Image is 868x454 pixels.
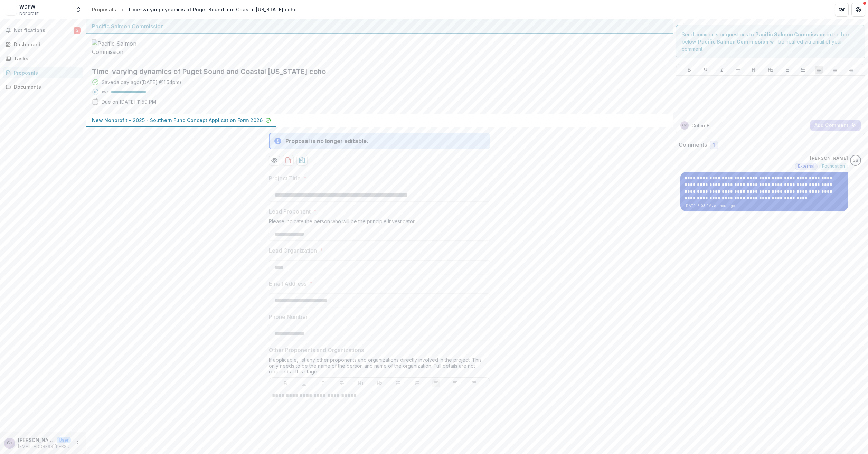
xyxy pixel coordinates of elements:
p: Lead Proponent [269,207,311,216]
button: download-proposal [283,155,294,166]
button: Add Comment [810,120,861,131]
span: Notifications [14,28,74,34]
p: 100 % [102,89,108,94]
div: Proposal is no longer editable. [285,137,368,145]
strong: Pacific Salmon Commission [755,31,826,37]
button: Strike [734,66,742,74]
img: Pacific Salmon Commission [92,39,161,56]
div: Saved a day ago ( [DATE] @ 1:54pm ) [102,78,181,86]
button: Partners [835,3,849,17]
p: Phone Number [269,313,308,321]
div: If applicable, list any other proponents and organizations directly involved in the project. This... [269,357,490,377]
p: Other Proponents and Organizations [269,346,364,354]
button: Align Center [831,66,839,74]
span: 1 [713,142,715,148]
button: Underline [701,66,710,74]
span: Foundation [822,164,845,169]
div: Please indicate the person who will be the principle investigator. [269,218,490,227]
a: Proposals [3,67,83,78]
strong: Pacific Salmon Commission [698,39,768,45]
p: Lead Organization [269,246,317,255]
h2: Time-varying dynamics of Puget Sound and Coastal [US_STATE] coho [92,67,656,76]
div: Send comments or questions to in the box below. will be notified via email of your comment. [676,25,866,58]
a: Tasks [3,53,83,64]
div: WDFW [19,3,39,10]
p: New Nonprofit - 2025 - Southern Fund Concept Application Form 2026 [92,116,263,124]
button: Strike [338,379,346,387]
button: More [74,439,82,447]
nav: breadcrumb [89,4,300,15]
button: Underline [300,379,308,387]
p: [EMAIL_ADDRESS][PERSON_NAME][DOMAIN_NAME] [18,444,71,450]
button: Align Center [451,379,459,387]
button: Align Right [470,379,478,387]
button: Heading 1 [750,66,758,74]
p: Email Address [269,280,306,288]
span: 3 [74,27,81,34]
p: User [57,437,71,443]
button: Heading 2 [766,66,775,74]
a: Documents [3,81,83,93]
p: Collin E [691,122,709,129]
span: External [798,164,814,169]
button: Bold [281,379,290,387]
button: Ordered List [413,379,421,387]
img: WDFW [6,4,17,15]
button: Ordered List [799,66,807,74]
p: [PERSON_NAME] [810,155,848,162]
div: Time-varying dynamics of Puget Sound and Coastal [US_STATE] coho [128,6,297,13]
button: Heading 2 [375,379,384,387]
button: Get Help [851,3,865,17]
div: Sascha Bendt [853,158,858,163]
button: Preview a32546ab-9644-411c-96d5-2b05e561a8a9-0.pdf [269,155,280,166]
button: Heading 1 [357,379,365,387]
button: download-proposal [296,155,308,166]
div: Collin Edwards <collin.edwards@dfw.wa.gov> [7,441,13,445]
button: Bold [685,66,694,74]
div: Proposals [92,6,116,13]
button: Open entity switcher [74,3,83,17]
button: Notifications3 [3,25,83,36]
button: Italicize [718,66,726,74]
p: Due on [DATE] 11:59 PM [102,98,156,105]
div: Tasks [14,55,78,62]
div: Collin Edwards <collin.edwards@dfw.wa.gov> [682,124,687,127]
div: Pacific Salmon Commission [92,22,667,30]
button: Align Right [847,66,856,74]
div: Dashboard [14,41,78,48]
h2: Comments [679,142,707,148]
button: Align Left [432,379,440,387]
a: Proposals [89,4,119,15]
button: Align Left [815,66,823,74]
p: [PERSON_NAME] <[PERSON_NAME][EMAIL_ADDRESS][PERSON_NAME][DOMAIN_NAME]> [18,436,54,444]
button: Bullet List [394,379,403,387]
button: Italicize [319,379,327,387]
span: Nonprofit [19,10,39,17]
a: Dashboard [3,39,83,50]
button: Bullet List [783,66,791,74]
p: [DATE] 5:03 PM • an hour ago [685,203,844,208]
p: Project Title [269,174,301,182]
div: Proposals [14,69,78,76]
div: Documents [14,83,78,91]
